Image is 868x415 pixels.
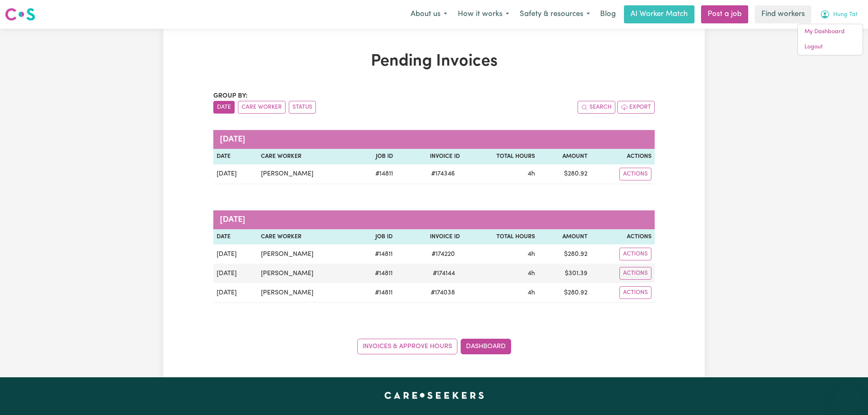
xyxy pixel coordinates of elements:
[258,149,356,164] th: Care Worker
[528,171,535,177] span: 4 hours
[427,249,460,259] span: # 174220
[595,5,621,23] a: Blog
[356,164,396,184] td: # 14811
[528,251,535,258] span: 4 hours
[213,210,655,229] caption: [DATE]
[213,283,258,303] td: [DATE]
[619,267,651,280] button: Actions
[538,283,591,303] td: $ 280.92
[619,168,651,180] button: Actions
[463,229,538,245] th: Total Hours
[356,283,396,303] td: # 14811
[396,229,463,245] th: Invoice ID
[356,149,396,164] th: Job ID
[797,24,863,55] div: My Account
[213,164,258,184] td: [DATE]
[528,270,535,277] span: 4 hours
[5,7,35,22] img: Careseekers logo
[538,244,591,264] td: $ 280.92
[538,264,591,283] td: $ 301.39
[538,149,591,164] th: Amount
[258,283,356,303] td: [PERSON_NAME]
[514,6,595,23] button: Safety & resources
[213,101,235,114] button: sort invoices by date
[833,10,858,19] span: Hung Tat
[426,169,460,179] span: # 174346
[213,149,258,164] th: Date
[755,5,811,23] a: Find workers
[213,130,655,149] caption: [DATE]
[213,229,258,245] th: Date
[213,244,258,264] td: [DATE]
[578,101,615,114] button: Search
[591,229,655,245] th: Actions
[356,229,396,245] th: Job ID
[258,229,356,245] th: Care Worker
[798,39,863,55] a: Logout
[461,339,511,354] a: Dashboard
[213,52,655,71] h1: Pending Invoices
[452,6,514,23] button: How it works
[426,288,460,298] span: # 174038
[538,164,591,184] td: $ 280.92
[617,101,655,114] button: Export
[798,24,863,40] a: My Dashboard
[356,264,396,283] td: # 14811
[835,382,861,408] iframe: Button to launch messaging window
[289,101,316,114] button: sort invoices by paid status
[528,290,535,296] span: 4 hours
[591,149,655,164] th: Actions
[538,229,591,245] th: Amount
[238,101,286,114] button: sort invoices by care worker
[701,5,748,23] a: Post a job
[213,264,258,283] td: [DATE]
[463,149,538,164] th: Total Hours
[213,93,248,99] span: Group by:
[258,244,356,264] td: [PERSON_NAME]
[619,248,651,260] button: Actions
[356,244,396,264] td: # 14811
[384,392,484,399] a: Careseekers home page
[396,149,463,164] th: Invoice ID
[619,286,651,299] button: Actions
[258,264,356,283] td: [PERSON_NAME]
[405,6,452,23] button: About us
[624,5,694,23] a: AI Worker Match
[258,164,356,184] td: [PERSON_NAME]
[5,5,35,24] a: Careseekers logo
[815,6,863,23] button: My Account
[428,269,460,278] span: # 174144
[357,339,457,354] a: Invoices & Approve Hours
